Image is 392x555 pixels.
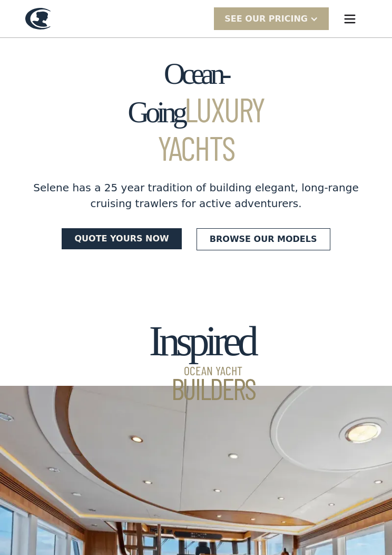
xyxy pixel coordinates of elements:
[138,377,255,401] span: Builders
[138,318,255,401] h2: Inspired
[333,2,367,36] div: menu
[138,364,255,377] span: Ocean Yacht
[62,228,181,249] a: Quote yours now
[25,8,51,30] a: home
[112,58,280,167] h1: Ocean-Going
[27,180,365,211] div: Selene has a 25 year tradition of building elegant, long-range cruising trawlers for active adven...
[224,13,308,25] div: SEE Our Pricing
[214,7,329,30] div: SEE Our Pricing
[158,89,264,168] span: Luxury Yachts
[197,228,330,250] a: Browse our models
